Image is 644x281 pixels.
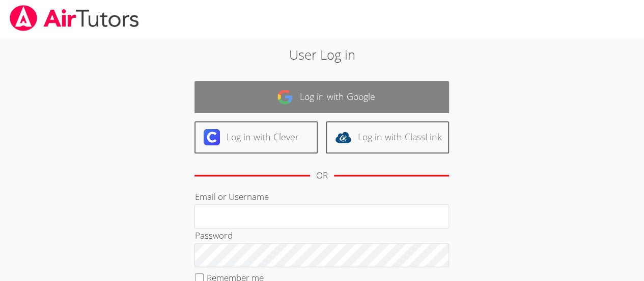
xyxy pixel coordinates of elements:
[194,81,449,113] a: Log in with Google
[204,129,220,145] img: clever-logo-6eab21bc6e7a338710f1a6ff85c0baf02591cd810cc4098c63d3a4b26e2feb20.svg
[9,5,140,31] img: airtutors_banner-c4298cdbf04f3fff15de1276eac7730deb9818008684d7c2e4769d2f7ddbe033.png
[194,121,318,154] a: Log in with Clever
[194,191,268,202] label: Email or Username
[326,121,449,154] a: Log in with ClassLink
[148,45,496,64] h2: User Log in
[194,229,232,241] label: Password
[316,168,328,183] div: OR
[277,89,293,105] img: google-logo-50288ca7cdecda66e5e0955fdab243c47b7ad437acaf1139b6f446037453330a.svg
[335,129,351,145] img: classlink-logo-d6bb404cc1216ec64c9a2012d9dc4662098be43eaf13dc465df04b49fa7ab582.svg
